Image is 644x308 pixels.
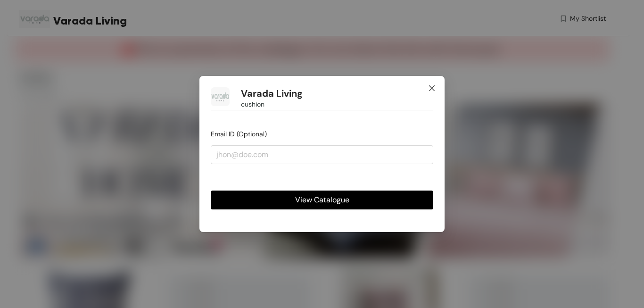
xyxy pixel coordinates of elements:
button: View Catalogue [211,191,433,209]
span: View Catalogue [295,194,349,206]
h1: Varada Living [241,88,303,100]
button: Close [419,76,445,101]
span: close [428,84,436,92]
img: Buyer Portal [211,87,230,106]
input: jhon@doe.com [211,145,433,164]
span: Email ID (Optional) [211,130,267,138]
span: cushion [241,99,264,109]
